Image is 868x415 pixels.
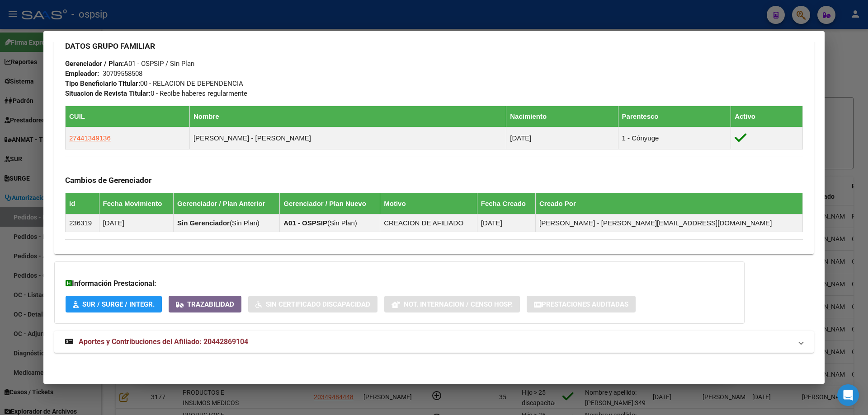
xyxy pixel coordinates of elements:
button: Prestaciones Auditadas [527,296,636,312]
span: Sin Certificado Discapacidad [266,300,370,308]
th: Parentesco [618,106,731,127]
button: Sin Certificado Discapacidad [248,296,377,312]
h3: Información Prestacional: [66,278,733,289]
th: Activo [731,106,803,127]
td: [PERSON_NAME] - [PERSON_NAME] [189,127,506,149]
span: SUR / SURGE / INTEGR. [82,300,155,308]
strong: Empleador: [65,70,99,78]
strong: Gerenciador / Plan: [65,60,124,68]
h3: Cambios de Gerenciador [65,175,803,185]
td: 1 - Cónyuge [618,127,731,149]
td: [PERSON_NAME] - [PERSON_NAME][EMAIL_ADDRESS][DOMAIN_NAME] [536,214,803,232]
span: Trazabilidad [187,300,234,308]
td: ( ) [174,214,280,232]
span: Sin Plan [232,219,257,227]
td: CREACION DE AFILIADO [380,214,477,232]
button: SUR / SURGE / INTEGR. [66,296,162,312]
td: [DATE] [477,214,535,232]
span: Sin Plan [330,219,355,227]
button: Trazabilidad [169,296,241,312]
td: [DATE] [506,127,618,149]
span: 00 - RELACION DE DEPENDENCIA [65,79,243,88]
td: [DATE] [99,214,173,232]
strong: Sin Gerenciador [177,219,230,227]
th: Id [66,193,99,214]
mat-expansion-panel-header: Aportes y Contribuciones del Afiliado: 20442869104 [54,331,814,353]
button: Not. Internacion / Censo Hosp. [384,296,520,312]
span: Aportes y Contribuciones del Afiliado: 20442869104 [79,337,248,346]
th: Fecha Movimiento [99,193,173,214]
strong: Situacion de Revista Titular: [65,89,151,98]
th: Gerenciador / Plan Nuevo [280,193,380,214]
span: 27441349136 [69,134,111,142]
th: CUIL [66,106,190,127]
span: 0 - Recibe haberes regularmente [65,89,247,98]
th: Gerenciador / Plan Anterior [174,193,280,214]
div: 30709558508 [103,69,142,79]
td: ( ) [280,214,380,232]
td: 236319 [66,214,99,232]
th: Fecha Creado [477,193,535,214]
span: Not. Internacion / Censo Hosp. [404,300,513,308]
h3: DATOS GRUPO FAMILIAR [65,41,803,51]
span: Prestaciones Auditadas [542,300,628,308]
th: Motivo [380,193,477,214]
div: Open Intercom Messenger [837,384,859,406]
strong: Tipo Beneficiario Titular: [65,79,140,88]
strong: A01 - OSPSIP [283,219,327,227]
th: Nombre [189,106,506,127]
span: A01 - OSPSIP / Sin Plan [65,60,194,68]
th: Creado Por [536,193,803,214]
th: Nacimiento [506,106,618,127]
